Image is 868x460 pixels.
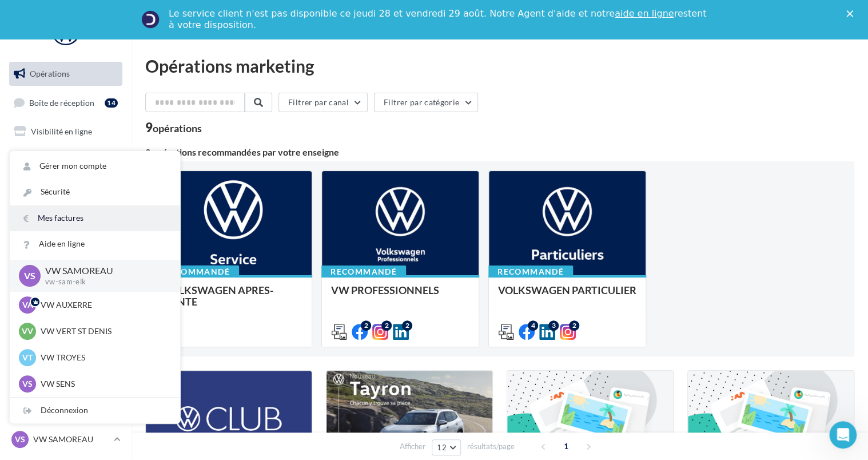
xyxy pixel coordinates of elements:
[164,284,273,308] span: VOLKSWAGEN APRES-VENTE
[22,352,33,363] span: VT
[557,437,575,455] span: 1
[7,62,125,86] a: Opérations
[9,429,122,450] a: VS VW SAMOREAU
[24,269,35,282] span: VS
[45,264,162,277] p: VW SAMOREAU
[145,121,202,134] div: 9
[7,205,125,229] a: Médiathèque
[41,326,166,337] p: VW VERT ST DENIS
[30,69,70,78] span: Opérations
[569,320,579,331] div: 2
[374,93,478,112] button: Filtrer par catégorie
[145,148,854,157] div: 3 opérations recommandées par votre enseigne
[105,98,118,108] div: 14
[528,320,538,331] div: 4
[15,434,25,445] span: VS
[41,299,166,311] p: VW AUXERRE
[141,10,160,29] img: Profile image for Service-Client
[33,434,109,445] p: VW SAMOREAU
[169,8,708,31] div: Le service client n'est pas disponible ce jeudi 28 et vendredi 29 août. Notre Agent d'aide et not...
[381,320,392,331] div: 2
[31,126,92,136] span: Visibilité en ligne
[22,378,33,390] span: VS
[7,148,125,172] a: Campagnes
[432,439,461,455] button: 12
[145,57,854,74] div: Opérations marketing
[498,284,636,296] span: VOLKSWAGEN PARTICULIER
[7,262,125,296] a: PLV et print personnalisable
[7,233,125,257] a: Calendrier
[321,265,406,278] div: Recommandé
[829,421,857,449] iframe: Intercom live chat
[7,120,125,144] a: Visibilité en ligne
[45,277,162,287] p: vw-sam-elk
[10,398,180,423] div: Déconnexion
[361,320,371,331] div: 2
[437,443,447,452] span: 12
[41,352,166,363] p: VW TROYES
[278,93,368,112] button: Filtrer par canal
[7,300,125,334] a: Campagnes DataOnDemand
[154,265,239,278] div: Recommandé
[548,320,559,331] div: 3
[846,10,858,17] div: Fermer
[10,205,180,231] a: Mes factures
[467,441,515,452] span: résultats/page
[7,90,125,115] a: Boîte de réception14
[22,299,33,311] span: VA
[331,284,439,296] span: VW PROFESSIONNELS
[10,179,180,205] a: Sécurité
[10,153,180,179] a: Gérer mon compte
[615,8,674,19] a: aide en ligne
[153,123,202,133] div: opérations
[29,97,94,107] span: Boîte de réception
[488,265,573,278] div: Recommandé
[10,231,180,257] a: Aide en ligne
[41,378,166,390] p: VW SENS
[402,320,412,331] div: 2
[7,177,125,201] a: Contacts
[400,441,425,452] span: Afficher
[22,326,33,337] span: VV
